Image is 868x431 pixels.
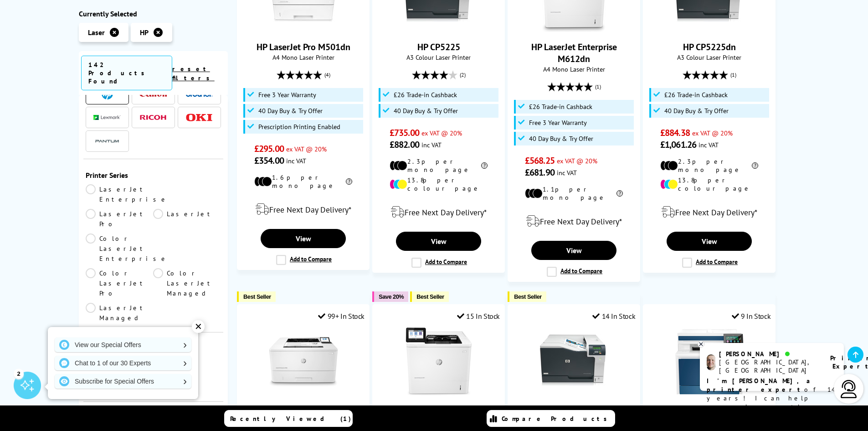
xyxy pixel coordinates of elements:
div: [PERSON_NAME] [719,350,819,358]
button: Best Seller [237,291,276,302]
button: Save 20% [372,291,408,302]
span: 40 Day Buy & Try Offer [394,107,458,114]
span: 40 Day Buy & Try Offer [258,107,323,114]
img: ashley-livechat.png [707,354,715,370]
a: Recently Viewed (1) [224,410,353,427]
div: 15 In Stock [457,312,500,321]
b: I'm [PERSON_NAME], a printer expert [707,377,813,394]
img: Lexmark [93,115,121,120]
span: (1) [595,78,601,95]
span: £26 Trade-in Cashback [664,91,728,99]
a: View [531,241,616,260]
img: Ricoh [139,115,167,120]
span: £26 Trade-in Cashback [394,91,457,99]
label: Add to Compare [682,258,738,268]
img: HP LaserJet Enterprise M611dn [405,327,473,396]
div: modal_delivery [377,199,500,225]
span: 40 Day Buy & Try Offer [529,135,593,142]
div: 99+ In Stock [318,312,365,321]
span: ex VAT @ 20% [692,129,733,137]
span: £681.90 [525,166,555,178]
span: ex VAT @ 20% [286,145,327,153]
a: LaserJet Managed [86,303,154,323]
span: £884.38 [660,127,690,139]
span: Best Seller [416,293,444,300]
span: Compare Products [502,415,612,423]
div: [GEOGRAPHIC_DATA], [GEOGRAPHIC_DATA] [719,358,819,374]
a: HP LaserJet Enterprise M612dn [531,41,617,65]
span: HP [140,28,149,37]
span: ex VAT @ 20% [421,129,462,137]
span: Free 3 Year Warranty [258,91,316,99]
span: ex VAT @ 20% [557,156,597,165]
a: HP CP5225dn [675,25,744,34]
span: Laser [88,28,105,37]
label: Add to Compare [547,267,602,277]
span: £735.00 [390,127,419,139]
span: Recently Viewed (1) [230,415,351,423]
div: 9 In Stock [732,312,771,321]
div: modal_delivery [513,208,635,234]
div: Currently Selected [79,9,228,18]
a: View [667,232,751,251]
span: (4) [324,66,330,83]
span: inc VAT [286,156,306,165]
a: View our Special Offers [55,338,191,352]
span: £882.00 [390,139,419,151]
a: HP Color LaserJet Pro MFP 4302fdw [675,389,744,398]
div: modal_delivery [648,199,770,225]
a: LaserJet [153,209,221,229]
button: Best Seller [410,291,449,302]
a: Compare Products [487,410,615,427]
a: View [261,229,345,248]
div: ✕ [192,320,205,333]
a: Color LaserJet Pro [86,268,154,298]
a: Ricoh [139,112,167,123]
li: 2.3p per mono page [390,157,488,174]
img: Pantum [93,136,121,147]
span: 142 Products Found [81,56,172,90]
li: 13.8p per colour page [390,176,488,192]
a: Lexmark [93,112,121,123]
li: 1.6p per mono page [254,173,352,190]
img: HP CP5225n [540,327,608,396]
button: Best Seller [508,291,546,302]
a: Chat to 1 of our 30 Experts [55,356,191,370]
span: A4 Mono Laser Printer [242,53,365,62]
span: £26 Trade-in Cashback [529,103,592,110]
a: HP CP5225dn [683,41,736,53]
span: Free 3 Year Warranty [529,119,587,126]
div: 14 In Stock [592,312,635,321]
a: LaserJet Enterprise [86,184,168,204]
a: Color LaserJet Enterprise [86,234,168,264]
span: A3 Colour Laser Printer [377,53,500,62]
a: HP LaserJet Enterprise M611dn [405,389,473,398]
span: Best Seller [514,293,542,300]
li: 2.3p per mono page [660,157,758,174]
img: HP Color LaserJet Pro MFP 4302fdw [675,327,744,396]
span: (2) [460,66,466,83]
span: £568.25 [525,155,555,166]
a: OKI [185,112,213,123]
li: 13.8p per colour page [660,176,758,192]
a: Color LaserJet Managed [153,268,221,298]
div: 2 [14,369,24,379]
span: Save 20% [379,293,404,300]
span: inc VAT [421,140,442,149]
a: Subscribe for Special Offers [55,374,191,389]
span: A3 Colour Laser Printer [648,53,770,62]
span: £1,061.26 [660,139,696,151]
a: HP CP5225n [540,389,608,398]
a: HP LaserJet Enterprise M612dn [540,25,608,34]
div: Printer Series [86,171,221,180]
span: £295.00 [254,143,284,155]
img: OKI [185,114,213,121]
a: HP CP5225 [417,41,460,53]
img: HP LaserJet Enterprise M406dn [269,327,338,396]
span: inc VAT [699,140,719,149]
span: £354.00 [254,155,284,166]
label: Add to Compare [411,258,467,268]
a: HP LaserJet Pro M501dn [257,41,350,53]
a: reset filters [172,65,215,82]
